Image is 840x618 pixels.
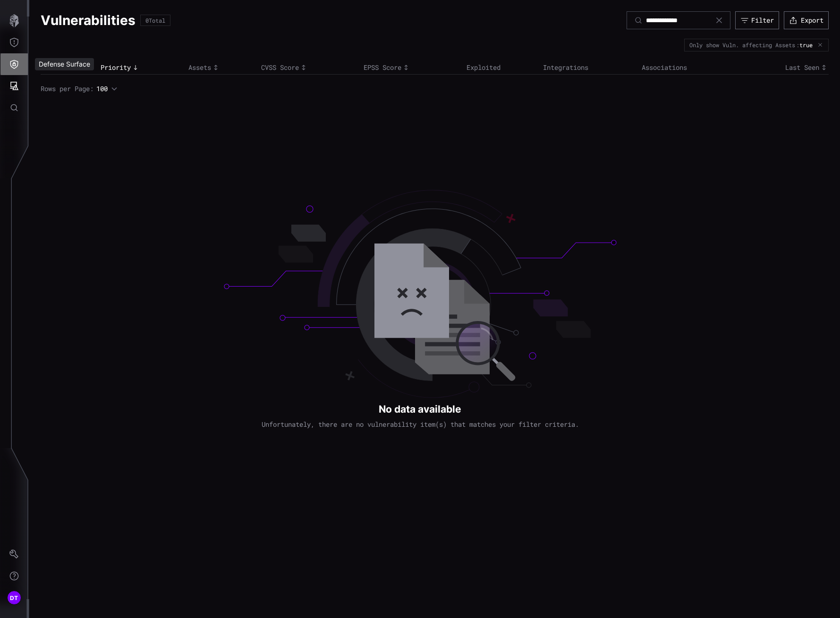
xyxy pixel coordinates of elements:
[639,61,738,75] th: Associations
[751,16,774,25] div: Filter
[101,63,184,72] div: Toggle sort direction
[41,12,136,29] h1: Vulnerabilities
[689,42,795,48] div: Only show Vuln. affecting Assets
[796,42,816,48] div: :
[364,63,461,72] div: Toggle sort direction
[261,63,359,72] div: Toggle sort direction
[735,11,779,29] button: Filter
[96,84,118,93] button: 100
[10,593,18,603] span: DT
[188,63,256,72] div: Toggle sort direction
[464,61,541,75] th: Exploited
[0,587,28,609] button: DT
[35,58,94,70] div: Defense Surface
[541,61,639,75] th: Integrations
[41,85,93,93] span: Rows per Page:
[784,11,829,29] button: Export
[145,17,165,23] div: 0 Total
[740,63,829,72] div: Toggle sort direction
[799,42,813,48] span: true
